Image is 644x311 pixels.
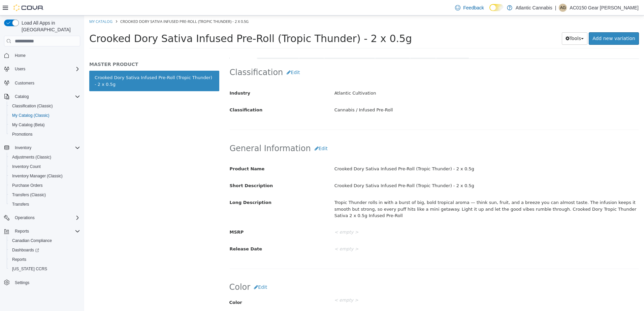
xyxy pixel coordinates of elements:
[146,214,160,219] span: MSRP
[7,264,83,274] button: [US_STATE] CCRS
[489,11,490,11] span: Dark Mode
[9,111,80,119] span: My Catalog (Classic)
[5,3,28,8] a: My Catalog
[12,144,80,152] span: Inventory
[12,79,37,87] a: Customers
[12,238,52,243] span: Canadian Compliance
[12,214,80,222] span: Operations
[516,4,552,12] p: Atlantic Cannabis
[9,255,29,264] a: Reports
[5,55,135,76] a: Crooked Dory Sativa Infused Pre-Roll (Tropic Thunder) - 2 x 0.5g
[12,214,37,222] button: Operations
[250,281,274,288] div: < empty >
[505,17,555,29] a: Add new variation
[7,111,83,120] button: My Catalog (Classic)
[7,101,83,111] button: Classification (Classic)
[12,227,32,235] button: Reports
[140,281,245,290] label: Color
[9,237,55,245] a: Canadian Compliance
[555,4,556,12] p: |
[9,172,80,180] span: Inventory Manager (Classic)
[166,266,187,278] button: Edit
[227,127,247,139] button: Edit
[9,121,47,129] a: My Catalog (Beta)
[12,78,80,87] span: Customers
[12,183,43,188] span: Purchase Orders
[1,92,83,101] button: Catalog
[1,143,83,152] button: Inventory
[146,231,178,236] span: Release Date
[7,130,83,139] button: Promotions
[146,92,179,97] span: Classification
[15,229,29,234] span: Reports
[452,1,486,14] a: Feedback
[7,162,83,171] button: Inventory Count
[12,93,31,101] button: Catalog
[9,163,43,171] a: Inventory Count
[9,102,56,110] a: Classification (Classic)
[9,246,80,254] span: Dashboards
[1,64,83,74] button: Users
[7,120,83,130] button: My Catalog (Beta)
[245,228,559,240] div: < empty >
[146,75,166,80] span: Industry
[245,165,559,176] div: Crooked Dory Sativa Infused Pre-Roll (Tropic Thunder) - 2 x 0.5g
[12,113,50,118] span: My Catalog (Classic)
[463,4,484,11] span: Feedback
[15,94,29,99] span: Catalog
[9,153,54,161] a: Adjustments (Classic)
[245,211,559,223] div: < empty >
[7,236,83,245] button: Canadian Compliance
[146,168,189,173] span: Short Description
[9,265,80,273] span: Washington CCRS
[15,145,31,150] span: Inventory
[9,181,80,189] span: Purchase Orders
[146,51,555,63] h2: Classification
[9,153,80,161] span: Adjustments (Classic)
[13,4,44,11] img: Cova
[12,173,63,179] span: Inventory Manager (Classic)
[9,181,45,189] a: Purchase Orders
[15,66,25,72] span: Users
[9,102,80,110] span: Classification (Classic)
[489,4,504,11] input: Dark Mode
[5,17,328,29] span: Crooked Dory Sativa Infused Pre-Roll (Tropic Thunder) - 2 x 0.5g
[12,279,32,287] a: Settings
[12,202,29,207] span: Transfers
[9,130,35,138] a: Promotions
[245,181,559,206] div: Tropic Thunder rolls in with a burst of big, bold tropical aroma — think sun, fruit, and a breeze...
[9,200,32,208] a: Transfers
[7,171,83,181] button: Inventory Manager (Classic)
[9,191,80,199] span: Transfers (Classic)
[12,144,34,152] button: Inventory
[559,4,567,12] div: AC0150 Gear Mike
[146,184,187,189] span: Long Description
[1,78,83,88] button: Customers
[12,266,47,272] span: [US_STATE] CCRS
[15,280,29,285] span: Settings
[15,215,35,220] span: Operations
[1,278,83,287] button: Settings
[12,93,80,101] span: Catalog
[12,257,26,262] span: Reports
[145,266,555,278] h2: Color
[12,65,80,73] span: Users
[7,255,83,264] button: Reports
[7,190,83,200] button: Transfers (Classic)
[12,192,46,198] span: Transfers (Classic)
[12,132,33,137] span: Promotions
[9,172,65,180] a: Inventory Manager (Classic)
[7,200,83,209] button: Transfers
[12,122,45,128] span: My Catalog (Beta)
[12,227,80,235] span: Reports
[4,48,80,305] nav: Complex example
[9,200,80,208] span: Transfers
[1,50,83,60] button: Home
[9,237,80,245] span: Canadian Compliance
[19,20,80,33] span: Load All Apps in [GEOGRAPHIC_DATA]
[12,51,28,60] a: Home
[1,213,83,222] button: Operations
[146,127,555,139] h2: General Information
[199,51,219,63] button: Edit
[12,103,53,109] span: Classification (Classic)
